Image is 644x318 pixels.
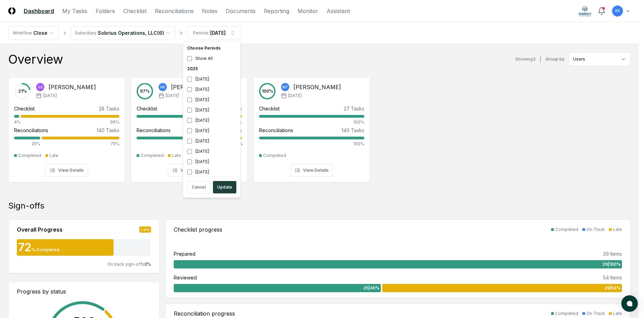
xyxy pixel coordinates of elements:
div: [DATE] [184,105,239,115]
div: [DATE] [184,115,239,126]
div: [DATE] [184,157,239,167]
div: [DATE] [184,126,239,136]
button: Cancel [187,181,210,193]
div: [DATE] [184,167,239,177]
div: 2025 [184,64,239,74]
div: [DATE] [184,136,239,146]
div: [DATE] [184,84,239,95]
button: Update [213,181,236,193]
div: Show All [184,53,239,64]
div: Choose Periods [184,43,239,53]
div: [DATE] [184,95,239,105]
div: [DATE] [184,74,239,84]
div: [DATE] [184,146,239,157]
